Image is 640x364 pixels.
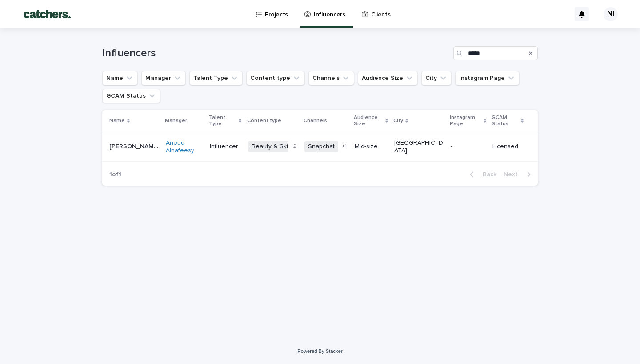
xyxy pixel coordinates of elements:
p: Content type [247,116,281,126]
button: Channels [308,71,354,85]
button: City [421,71,452,85]
span: Back [477,171,496,178]
p: Manager [165,116,187,126]
span: Snapchat [304,141,338,152]
tr: [PERSON_NAME][PERSON_NAME] Anoud Alnafeesy InfluencerBeauty & Skincare+2Snapchat+1Mid-size[GEOGRA... [102,132,538,162]
p: Talent Type [209,113,236,129]
span: Next [504,171,523,178]
button: Next [500,170,538,178]
img: BTdGiKtkTjWbRbtFPD8W [18,5,76,23]
p: [PERSON_NAME] [109,141,160,150]
p: GCAM Status [492,113,518,129]
button: Name [102,71,138,85]
a: Anoud Alnafeesy [166,139,203,154]
button: Manager [141,71,186,85]
button: Talent Type [189,71,243,85]
p: Name [109,116,125,126]
p: 1 of 1 [102,164,128,186]
span: + 2 [290,144,296,149]
p: [GEOGRAPHIC_DATA] [394,139,444,154]
p: - [451,141,454,150]
div: NI [604,7,618,21]
p: City [393,116,403,126]
button: GCAM Status [102,89,160,103]
a: Powered By Stacker [297,348,342,354]
p: Channels [304,116,327,126]
button: Instagram Page [455,71,520,85]
p: Licensed [492,143,524,150]
button: Back [463,170,500,178]
input: Search [453,46,538,60]
button: Content type [246,71,305,85]
span: Beauty & Skincare [248,141,308,152]
p: Influencer [210,143,240,150]
p: Instagram Page [450,113,481,129]
span: + 1 [342,144,347,149]
button: Audience Size [358,71,418,85]
p: Audience Size [354,113,383,129]
p: Mid-size [355,143,387,150]
h1: Influencers [102,47,450,60]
